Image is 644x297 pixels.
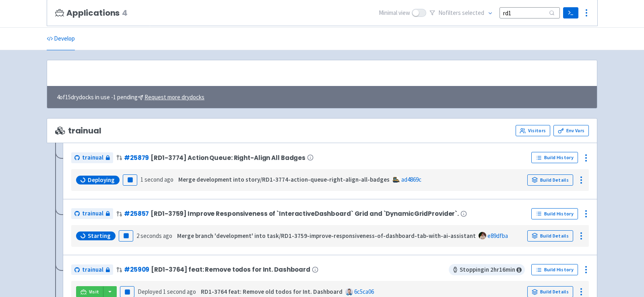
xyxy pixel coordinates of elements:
span: trainual [82,153,103,162]
span: Deployed [138,288,196,295]
span: [RD1-3774] Action Queue: Right-Align All Badges [151,154,305,161]
span: selected [462,9,484,16]
span: Starting [88,232,111,240]
time: 2 seconds ago [136,232,172,240]
a: 6c5ca06 [354,288,374,295]
span: [RD1-3764] feat: Remove todos for Int. Dashboard [151,266,310,273]
span: Minimal view [379,8,410,18]
u: Request more drydocks [144,93,204,101]
a: Terminal [563,7,578,18]
input: Search... [500,7,560,18]
span: Deploying [88,176,115,184]
strong: RD1-3764 feat: Remove old todos for Int. Dashboard [201,288,343,295]
a: Build History [531,208,578,219]
a: trainual [71,264,113,275]
span: 4 of 15 drydocks in use - 1 pending [57,93,204,102]
button: Pause [123,174,137,186]
a: Env Vars [553,125,589,136]
a: trainual [71,152,113,163]
span: No filter s [438,8,484,18]
a: #25857 [124,209,149,218]
a: #25879 [124,154,149,162]
a: Build Details [527,174,573,186]
strong: Merge development into story/RD1-3774-action-queue-right-align-all-badges [178,176,390,183]
a: #25909 [124,265,149,274]
a: e89dfba [487,232,508,240]
button: Pause [119,230,133,242]
span: 4 [122,8,128,18]
a: Build History [531,264,578,275]
span: trainual [82,265,103,274]
time: 1 second ago [140,176,173,183]
span: Visit [89,289,99,295]
a: trainual [71,208,113,219]
time: 1 second ago [163,288,196,295]
span: [RD1-3759] Improve Responsiveness of `InteractiveDashboard` Grid and `DynamicGridProvider`. [151,210,459,217]
span: trainual [82,209,103,218]
a: ad4869c [401,176,421,183]
a: Build Details [527,230,573,242]
span: Stopping in 2 hr 16 min [449,264,525,275]
strong: Merge branch 'development' into task/RD1-3759-improve-responsiveness-of-dashboard-tab-with-ai-ass... [177,232,476,240]
h3: Applications [55,8,128,18]
a: Visitors [516,125,550,136]
a: Develop [47,28,75,50]
a: Build History [531,152,578,163]
span: trainual [55,126,101,135]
